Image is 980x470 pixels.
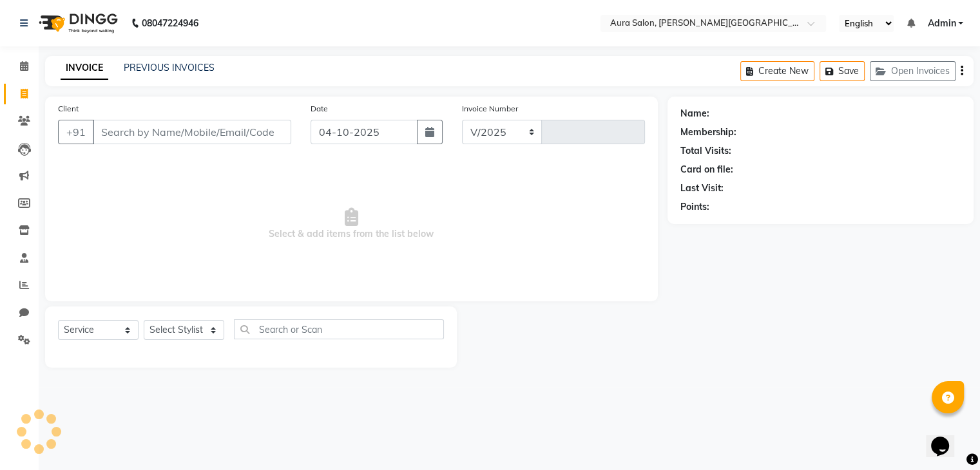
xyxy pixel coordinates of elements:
button: Save [820,61,865,81]
button: +91 [58,120,94,144]
label: Date [311,103,328,115]
a: INVOICE [61,57,108,80]
div: Membership: [680,126,736,139]
label: Invoice Number [462,103,518,115]
iframe: chat widget [926,418,967,457]
div: Total Visits: [680,144,731,158]
div: Points: [680,200,709,214]
div: Last Visit: [680,182,724,195]
span: Admin [927,17,956,30]
div: Card on file: [680,163,733,176]
button: Open Invoices [870,61,956,81]
button: Create New [740,61,814,81]
span: Select & add items from the list below [58,160,645,288]
input: Search by Name/Mobile/Email/Code [93,120,291,144]
a: PREVIOUS INVOICES [124,62,215,73]
label: Client [58,103,79,115]
img: logo [33,5,121,41]
input: Search or Scan [234,319,444,339]
b: 08047224946 [142,5,198,41]
div: Name: [680,107,709,120]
